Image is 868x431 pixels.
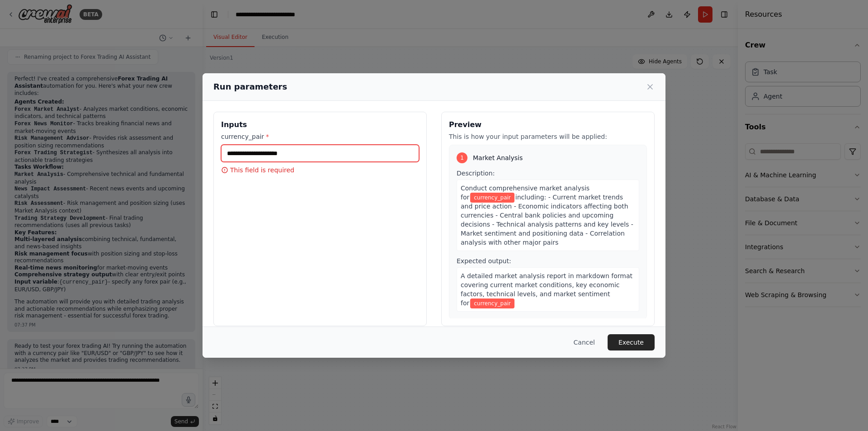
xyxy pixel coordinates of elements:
span: Expected output: [457,257,511,265]
span: Variable: currency_pair [470,193,514,203]
label: currency_pair [221,132,419,141]
span: Market Analysis [473,153,523,162]
h3: Preview [449,119,647,130]
div: 1 [457,152,467,163]
button: Execute [608,334,655,350]
span: Conduct comprehensive market analysis for [461,185,590,201]
span: Description: [457,170,495,177]
h2: Run parameters [213,81,287,93]
span: A detailed market analysis report in markdown format covering current market conditions, key econ... [461,272,632,307]
p: This is how your input parameters will be applied: [449,132,647,141]
button: Cancel [566,334,602,350]
p: This field is required [221,166,419,175]
h3: Inputs [221,119,419,130]
span: including: - Current market trends and price action - Economic indicators affecting both currenci... [461,194,633,246]
span: Variable: currency_pair [470,298,514,308]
